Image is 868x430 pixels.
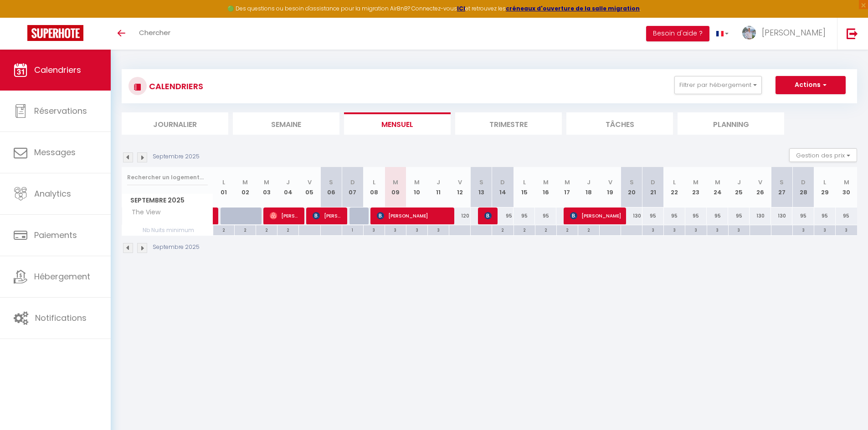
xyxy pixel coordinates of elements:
[344,112,451,135] li: Mensuel
[393,178,398,187] abbr: M
[557,225,578,234] div: 2
[630,178,634,187] abbr: S
[664,167,685,207] th: 22
[132,18,177,50] a: Chercher
[792,207,814,224] div: 95
[535,207,556,224] div: 95
[455,112,562,135] li: Trimestre
[139,28,170,37] span: Chercher
[565,178,570,187] abbr: M
[750,207,771,224] div: 130
[780,178,784,187] abbr: S
[34,105,87,116] span: Réservations
[735,18,837,50] a: ... [PERSON_NAME]
[122,112,228,135] li: Journalier
[514,167,535,207] th: 15
[801,178,806,187] abbr: D
[299,167,320,207] th: 05
[34,188,71,199] span: Analytics
[587,178,591,187] abbr: J
[762,27,826,38] span: [PERSON_NAME]
[685,167,707,207] th: 23
[707,207,728,224] div: 95
[329,178,333,187] abbr: S
[471,167,492,207] th: 13
[34,64,81,76] span: Calendriers
[428,225,449,234] div: 3
[449,167,471,207] th: 12
[457,5,465,12] a: ICI
[213,167,235,207] th: 01
[621,207,642,224] div: 130
[566,112,673,135] li: Tâches
[543,178,549,187] abbr: M
[836,207,857,224] div: 95
[122,194,213,207] span: Septembre 2025
[742,26,756,40] img: ...
[535,167,556,207] th: 16
[844,178,849,187] abbr: M
[122,225,213,235] span: Nb Nuits minimum
[707,225,728,234] div: 3
[406,167,427,207] th: 10
[608,178,612,187] abbr: V
[514,207,535,224] div: 95
[7,4,35,31] button: Ouvrir le widget de chat LiveChat
[479,178,483,187] abbr: S
[235,167,256,207] th: 02
[776,76,846,94] button: Actions
[492,167,514,207] th: 14
[771,167,792,207] th: 27
[350,178,355,187] abbr: D
[286,178,290,187] abbr: J
[320,167,342,207] th: 06
[147,76,203,96] h3: CALENDRIERS
[792,167,814,207] th: 28
[523,178,526,187] abbr: L
[233,112,339,135] li: Semaine
[385,167,406,207] th: 09
[789,148,857,162] button: Gestion des prix
[34,147,76,158] span: Messages
[646,26,709,41] button: Besoin d'aide ?
[213,225,234,234] div: 2
[449,207,471,224] div: 120
[642,225,663,234] div: 3
[414,178,420,187] abbr: M
[621,167,642,207] th: 20
[264,178,269,187] abbr: M
[651,178,655,187] abbr: D
[578,225,599,234] div: 2
[836,225,857,234] div: 3
[277,225,298,234] div: 2
[514,225,535,234] div: 2
[406,225,427,234] div: 3
[664,207,685,224] div: 95
[500,178,505,187] abbr: D
[729,225,750,234] div: 3
[814,225,835,234] div: 3
[242,178,248,187] abbr: M
[570,207,621,224] span: [PERSON_NAME]
[506,5,640,12] strong: créneaux d'ouverture de la salle migration
[364,225,385,234] div: 3
[373,178,375,187] abbr: L
[771,207,792,224] div: 130
[715,178,720,187] abbr: M
[437,178,440,187] abbr: J
[153,152,200,161] p: Septembre 2025
[235,225,256,234] div: 2
[127,169,208,186] input: Rechercher un logement...
[836,167,857,207] th: 30
[578,167,599,207] th: 18
[599,167,621,207] th: 19
[728,167,750,207] th: 25
[642,207,664,224] div: 95
[693,178,699,187] abbr: M
[256,167,277,207] th: 03
[484,207,492,224] span: [PERSON_NAME]
[556,167,578,207] th: 17
[256,225,277,234] div: 2
[642,167,664,207] th: 21
[34,271,90,282] span: Hébergement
